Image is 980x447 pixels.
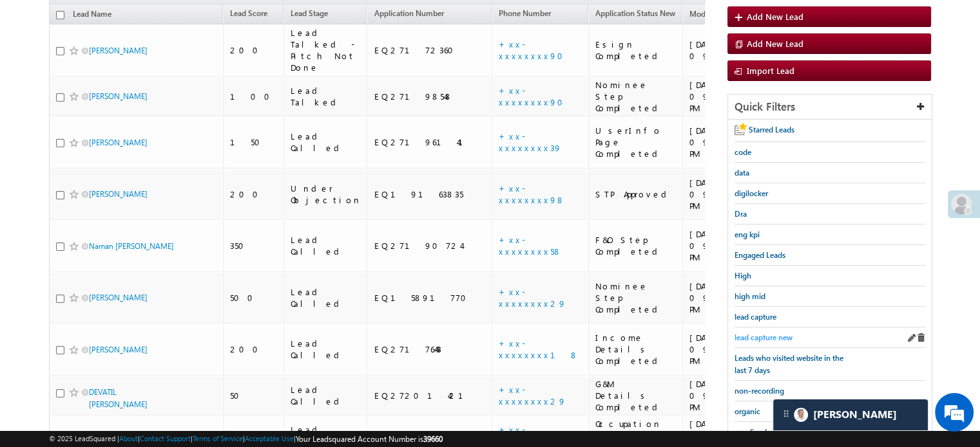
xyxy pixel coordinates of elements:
div: Minimize live chat window [211,6,242,37]
a: +xx-xxxxxxxx98 [499,183,565,205]
div: [DATE] 09:04 PM [689,332,755,367]
div: [DATE] 09:23 PM [689,39,755,62]
span: Application Status New [595,8,675,18]
a: [PERSON_NAME] [89,293,148,302]
span: eng kpi [735,230,760,239]
span: Lead Stage [291,8,328,18]
div: EQ19163835 [374,188,486,200]
div: EQ27196141 [374,136,486,148]
div: EQ27176443 [374,343,486,355]
span: data [735,168,749,178]
div: EQ27190724 [374,240,486,251]
div: Quick Filters [728,95,932,120]
a: Contact Support [140,434,191,442]
div: Lead Called [291,286,361,309]
input: Check all records [56,11,64,19]
div: 200 [230,188,278,200]
div: EQ27172360 [374,44,486,56]
img: d_60004797649_company_0_60004797649 [22,68,54,84]
span: lead capture new [735,333,793,342]
div: 200 [230,343,278,355]
span: pending Leads [735,427,784,437]
div: EQ15891770 [374,292,486,304]
a: +xx-xxxxxxxx29 [499,384,566,406]
span: Your Leadsquared Account Number is [296,434,443,444]
div: Nominee Step Completed [595,79,677,114]
span: high mid [735,291,765,301]
a: [PERSON_NAME] [89,91,148,101]
span: Phone Number [499,8,551,18]
span: Engaged Leads [735,250,785,260]
a: Application Status New [589,6,682,23]
div: Nominee Step Completed [595,280,677,315]
span: 39660 [423,434,443,444]
span: Dra [735,209,747,219]
div: [DATE] 09:02 PM [689,378,755,413]
div: G&M Details Completed [595,378,677,413]
img: Carter [794,408,808,422]
a: +xx-xxxxxxxx18 [499,338,579,360]
span: Carter [813,408,897,421]
div: Lead Called [291,234,361,257]
div: 150 [230,136,278,148]
textarea: Type your message and hit 'Enter' [17,119,235,339]
div: UserInfo Page Completed [595,125,677,160]
a: Lead Score [224,6,274,23]
a: Application Number [367,6,450,23]
div: EQ27204289 [374,430,486,441]
div: 100 [230,91,278,102]
a: Phone Number [492,6,557,23]
a: [PERSON_NAME] [89,46,148,55]
div: [DATE] 09:06 PM [689,280,755,315]
div: [DATE] 09:16 PM [689,125,755,160]
a: Modified On (sorted descending) [683,6,751,23]
div: Lead Called [291,131,361,154]
a: +xx-xxxxxxxx90 [499,85,571,107]
div: 350 [230,240,278,251]
span: lead capture [735,312,776,322]
div: [DATE] 09:12 PM [689,228,755,263]
div: EQ27198548 [374,91,486,102]
span: digilocker [735,188,768,198]
span: Application Number [374,8,443,18]
a: +xx-xxxxxxxx39 [499,131,562,153]
div: EQ27201421 [374,390,486,401]
div: Lead Called [291,338,361,361]
a: Acceptable Use [245,434,294,442]
a: +xx-xxxxxxxx33 [499,424,559,446]
div: 200 [230,44,278,56]
div: STP Approved [595,188,677,200]
div: Lead Talked - Pitch Not Done [291,27,361,73]
span: Starred Leads [749,125,794,134]
a: +xx-xxxxxxxx58 [499,234,562,257]
span: High [735,271,751,280]
div: Under Objection [291,183,361,206]
em: Start Chat [175,350,234,367]
div: 500 [230,292,278,304]
a: +xx-xxxxxxxx29 [499,286,566,309]
a: [PERSON_NAME] [89,138,148,147]
div: 50 [230,390,278,401]
span: non-recording [735,386,784,396]
span: © 2025 LeadSquared | | | | | [49,433,443,445]
div: 150 [230,430,278,441]
a: [PERSON_NAME] [89,189,148,199]
span: code [735,147,751,157]
div: Income Details Completed [595,332,677,367]
img: carter-drag [781,408,791,419]
span: Modified On [689,9,733,19]
div: [DATE] 09:15 PM [689,177,755,212]
span: Leads who visited website in the last 7 days [735,353,843,375]
span: Lead Score [230,8,267,18]
div: F&O Step Completed [595,234,677,257]
a: +xx-xxxxxxxx90 [499,39,571,61]
span: Import Lead [747,65,794,76]
a: DEVATIL [PERSON_NAME] [89,387,148,409]
span: organic [735,406,760,416]
div: Chat with us now [67,68,216,84]
div: Lead Talked [291,424,361,447]
a: Lead Name [66,7,118,24]
a: Terms of Service [193,434,243,442]
a: Naman [PERSON_NAME] [89,241,174,251]
span: Add New Lead [747,38,803,49]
